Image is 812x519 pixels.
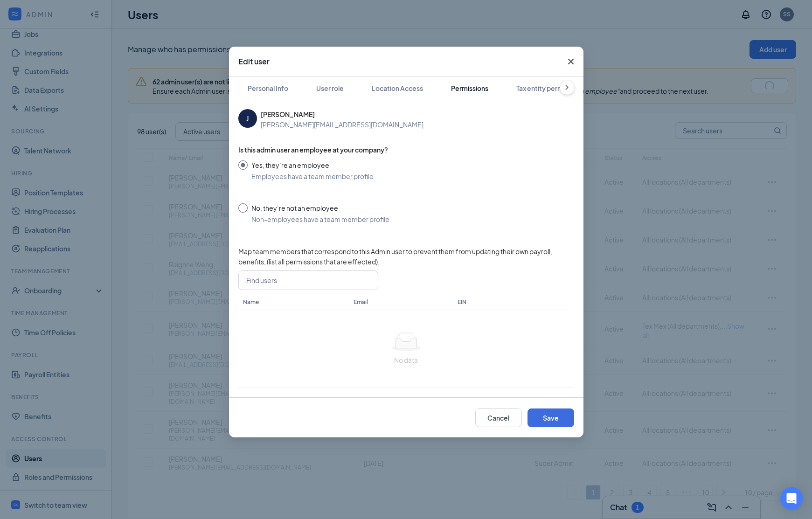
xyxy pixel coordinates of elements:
[451,83,488,93] div: Permissions
[475,408,522,427] button: Cancel
[238,246,574,267] span: Map team members that correspond to this Admin user to prevent them from updating their own payro...
[516,83,584,93] div: Tax entity permissions
[527,408,574,427] button: Save
[238,109,257,128] div: J
[565,56,576,67] svg: Cross
[780,487,803,510] div: Open Intercom Messenger
[349,294,453,310] th: Email
[316,83,344,93] div: User role
[558,47,583,76] button: Close
[562,83,572,92] svg: ChevronRight
[372,83,423,93] div: Location Access
[453,294,533,310] th: EIN
[238,145,574,155] span: Is this admin user an employee at your company?
[261,119,423,130] span: [PERSON_NAME][EMAIL_ADDRESS][DOMAIN_NAME]
[560,81,574,95] button: ChevronRight
[246,355,567,365] div: No data
[248,83,288,93] div: Personal Info
[238,56,270,67] h3: Edit user
[261,109,423,119] span: [PERSON_NAME]
[238,294,349,310] th: Name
